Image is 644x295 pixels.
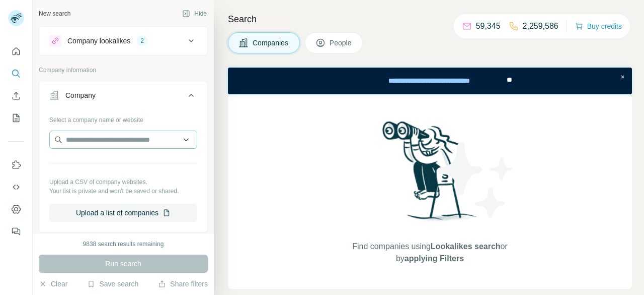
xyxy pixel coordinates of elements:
[253,38,289,48] span: Companies
[87,279,138,289] button: Save search
[430,135,521,225] img: Surfe Illustration - Stars
[8,87,24,105] button: Enrich CSV
[476,20,501,32] p: 59,345
[39,279,67,289] button: Clear
[175,6,214,21] button: Hide
[330,38,353,48] span: People
[523,20,558,32] p: 2,259,586
[39,29,207,53] button: Company lookalikes2
[136,36,148,45] div: 2
[8,65,24,83] button: Search
[405,254,464,263] span: applying Filters
[67,36,130,46] div: Company lookalikes
[39,9,70,18] div: New search
[83,240,164,249] div: 9838 search results remaining
[8,178,24,196] button: Use Surfe API
[378,119,482,231] img: Surfe Illustration - Woman searching with binoculars
[228,12,632,26] h4: Search
[49,111,197,125] div: Select a company name or website
[575,19,622,33] button: Buy credits
[65,90,96,100] div: Company
[8,42,24,61] button: Quick start
[39,83,207,111] button: Company
[8,109,24,127] button: My lists
[49,187,197,196] p: Your list is private and won't be saved or shared.
[228,68,632,94] iframe: Banner
[349,241,510,265] span: Find companies using or by
[49,204,197,222] button: Upload a list of companies
[39,66,208,75] p: Company information
[158,279,208,289] button: Share filters
[8,222,24,241] button: Feedback
[8,156,24,174] button: Use Surfe on LinkedIn
[8,200,24,218] button: Dashboard
[49,178,197,187] p: Upload a CSV of company websites.
[431,242,501,251] span: Lookalikes search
